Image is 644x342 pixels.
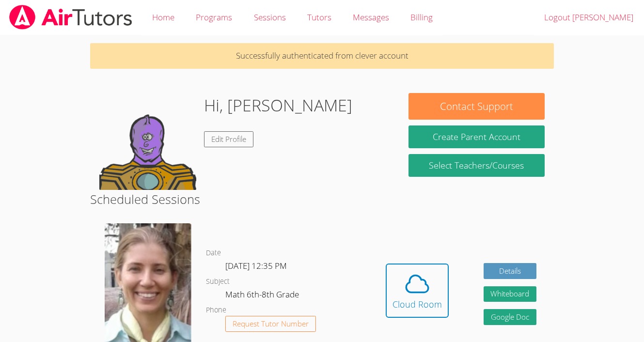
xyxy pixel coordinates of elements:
[233,320,309,327] span: Request Tutor Number
[8,5,133,30] img: airtutors_banner-c4298cdbf04f3fff15de1276eac7730deb9818008684d7c2e4769d2f7ddbe033.png
[225,316,316,332] button: Request Tutor Number
[408,154,545,177] a: Select Teachers/Courses
[90,190,554,208] h2: Scheduled Sessions
[204,93,352,118] h1: Hi, [PERSON_NAME]
[90,43,554,69] p: Successfully authenticated from clever account
[408,125,545,148] button: Create Parent Account
[484,286,537,302] button: Whiteboard
[393,297,442,311] div: Cloud Room
[386,264,449,318] button: Cloud Room
[206,276,230,288] dt: Subject
[484,309,537,325] a: Google Doc
[484,263,537,279] a: Details
[408,93,545,120] button: Contact Support
[206,247,221,259] dt: Date
[99,93,196,190] img: default.png
[353,12,389,23] span: Messages
[225,288,301,304] dd: Math 6th-8th Grade
[206,304,226,316] dt: Phone
[204,131,253,147] a: Edit Profile
[225,260,287,271] span: [DATE] 12:35 PM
